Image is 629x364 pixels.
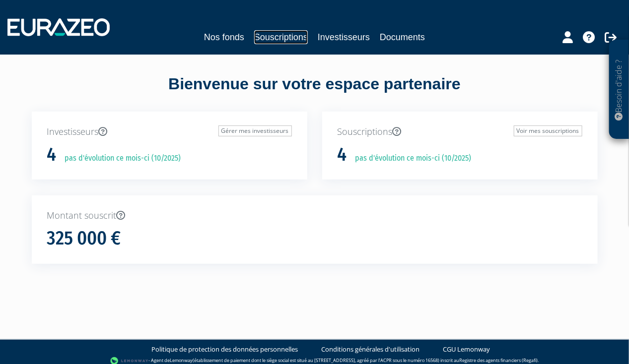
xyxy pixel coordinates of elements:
[204,30,244,44] a: Nos fonds
[254,30,308,44] a: Souscriptions
[321,345,419,354] a: Conditions générales d'utilisation
[47,125,292,138] p: Investisseurs
[47,228,121,249] h1: 325 000 €
[380,30,425,44] a: Documents
[47,144,57,165] h1: 4
[151,345,298,354] a: Politique de protection des données personnelles
[349,153,472,164] p: pas d'évolution ce mois-ci (10/2025)
[614,45,625,134] p: Besoin d'aide ?
[443,345,490,354] a: CGU Lemonway
[7,18,110,36] img: 1732889491-logotype_eurazeo_blanc_rvb.png
[24,73,605,112] div: Bienvenue sur votre espace partenaire
[318,30,370,44] a: Investisseurs
[338,125,582,138] p: Souscriptions
[58,153,181,164] p: pas d'évolution ce mois-ci (10/2025)
[47,209,582,222] p: Montant souscrit
[338,144,347,165] h1: 4
[170,357,193,364] a: Lemonway
[218,125,292,136] a: Gérer mes investisseurs
[459,357,538,364] a: Registre des agents financiers (Regafi)
[514,125,582,136] a: Voir mes souscriptions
